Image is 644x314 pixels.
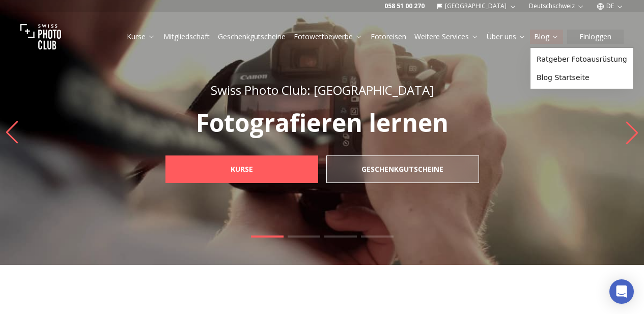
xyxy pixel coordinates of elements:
a: Mitgliedschaft [163,32,210,42]
button: Einloggen [567,30,624,44]
a: Fotoreisen [371,32,406,42]
a: Ratgeber Fotoausrüstung [533,50,631,68]
a: Fotowettbewerbe [294,32,362,42]
a: Blog Startseite [533,68,631,87]
a: 058 51 00 270 [384,2,425,10]
b: Kurse [231,164,253,174]
button: Kurse [123,30,159,44]
button: Geschenkgutscheine [214,30,290,44]
span: Swiss Photo Club: [GEOGRAPHIC_DATA] [211,82,434,98]
div: Open Intercom Messenger [609,279,634,304]
button: Mitgliedschaft [159,30,214,44]
a: Geschenkgutscheine [326,155,479,183]
b: Geschenkgutscheine [361,164,443,174]
button: Fotoreisen [367,30,410,44]
button: Fotowettbewerbe [290,30,367,44]
a: Weitere Services [414,32,479,42]
a: Kurse [127,32,155,42]
button: Weitere Services [410,30,483,44]
a: Geschenkgutscheine [218,32,286,42]
p: Fotografieren lernen [143,111,501,135]
img: Swiss photo club [20,16,61,57]
button: Über uns [483,30,530,44]
a: Über uns [487,32,526,42]
a: Blog [534,32,559,42]
button: Blog [530,30,563,44]
a: Kurse [165,155,318,183]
